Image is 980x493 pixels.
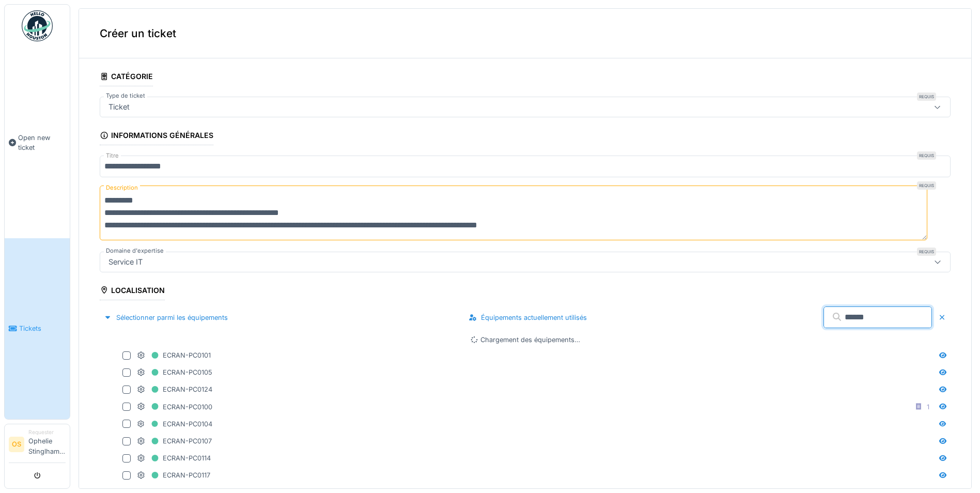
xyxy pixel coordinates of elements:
[104,256,147,268] div: Service IT
[137,435,212,448] div: ECRAN-PC0107
[100,311,232,325] div: Sélectionner parmi les équipements
[137,383,212,396] div: ECRAN-PC0124
[917,151,936,160] div: Requis
[104,246,166,255] label: Domaine d'expertise
[100,69,153,86] div: Catégorie
[9,428,66,463] a: OS RequesterOphelie Stinglhamber
[464,311,591,325] div: Équipements actuellement utilisés
[28,428,66,436] div: Requester
[22,10,53,41] img: Badge_color-CXgf-gQk.svg
[5,47,70,238] a: Open new ticket
[19,323,66,333] span: Tickets
[18,133,66,152] span: Open new ticket
[100,283,165,300] div: Localisation
[917,248,936,256] div: Requis
[137,469,210,482] div: ECRAN-PC0117
[137,366,212,379] div: ECRAN-PC0105
[79,9,971,58] div: Créer un ticket
[137,400,212,413] div: ECRAN-PC0100
[100,335,951,345] div: Chargement des équipements…
[137,349,211,362] div: ECRAN-PC0101
[104,151,121,160] label: Titre
[5,238,70,419] a: Tickets
[28,428,66,460] li: Ophelie Stinglhamber
[104,181,140,194] label: Description
[104,91,147,100] label: Type de ticket
[137,452,211,465] div: ECRAN-PC0114
[917,93,936,101] div: Requis
[927,402,929,412] div: 1
[917,181,936,190] div: Requis
[104,101,134,113] div: Ticket
[9,437,24,452] li: OS
[137,418,212,430] div: ECRAN-PC0104
[100,128,213,145] div: Informations générales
